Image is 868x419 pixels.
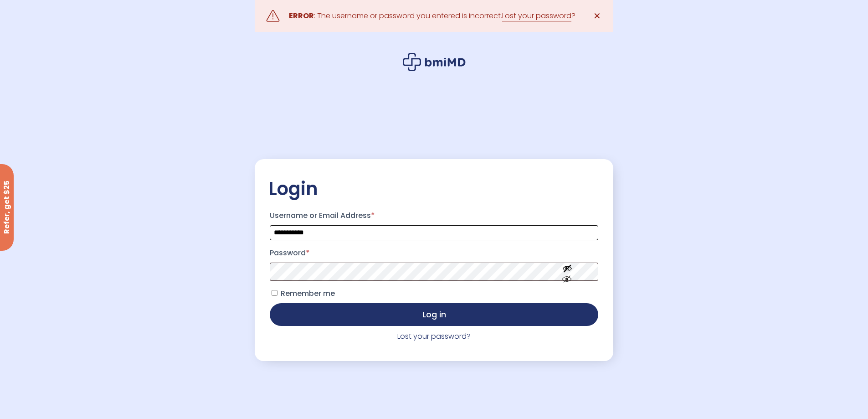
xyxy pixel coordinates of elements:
input: Remember me [272,290,277,296]
span: Remember me [281,288,335,299]
div: : The username or password you entered is incorrect. ? [289,10,575,22]
a: ✕ [588,7,606,25]
label: Username or Email Address [270,208,598,223]
span: ✕ [593,10,601,22]
label: Password [270,246,598,260]
button: Log in [270,303,598,326]
button: Show password [542,256,593,287]
a: Lost your password [502,10,571,21]
a: Lost your password? [397,331,471,341]
h2: Login [268,177,599,200]
strong: ERROR [289,10,314,21]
